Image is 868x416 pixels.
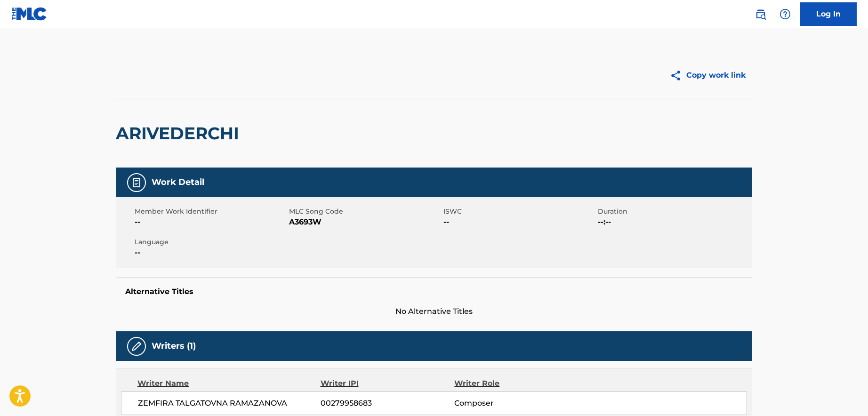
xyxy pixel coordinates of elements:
[131,177,142,188] img: Work Detail
[751,5,770,24] a: Public Search
[598,207,750,216] span: Duration
[116,306,752,317] span: No Alternative Titles
[800,2,857,26] a: Log In
[821,371,868,416] iframe: Chat Widget
[152,341,196,352] h5: Writers (1)
[11,7,48,21] img: MLC Logo
[321,398,454,409] span: 00279958683
[131,341,142,352] img: Writers
[135,216,287,228] span: --
[135,207,287,216] span: Member Work Identifier
[138,398,321,409] span: ZEMFIRA TALGATOVNA RAMAZANOVA
[321,378,455,389] div: Writer IPI
[289,216,441,228] span: A3693W
[443,216,595,228] span: --
[454,378,576,389] div: Writer Role
[135,247,287,258] span: --
[152,177,204,188] h5: Work Detail
[454,398,576,409] span: Composer
[125,287,743,296] h5: Alternative Titles
[670,70,686,81] img: Copy work link
[443,207,595,216] span: ISWC
[776,5,795,24] div: Help
[780,8,791,20] img: help
[755,8,766,20] img: search
[135,237,287,247] span: Language
[598,216,750,228] span: --:--
[289,207,441,216] span: MLC Song Code
[137,378,321,389] div: Writer Name
[663,64,752,87] button: Copy work link
[116,123,244,144] h2: ARIVEDERCHI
